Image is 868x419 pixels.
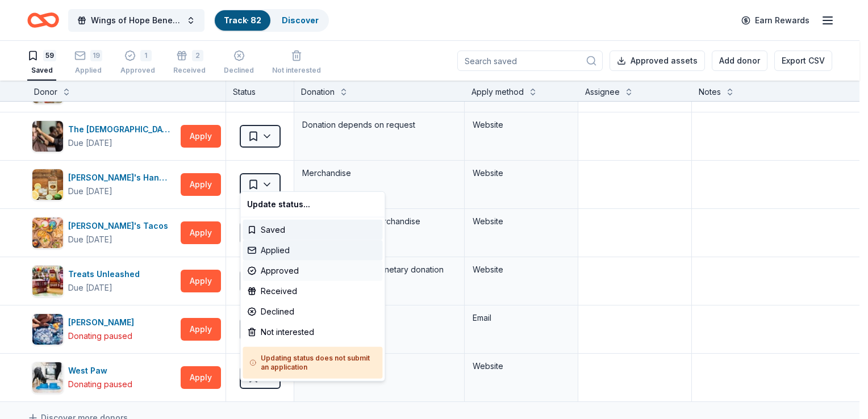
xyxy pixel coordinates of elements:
[243,194,382,215] div: Update status...
[243,281,382,301] div: Received
[243,240,382,261] div: Applied
[243,220,382,240] div: Saved
[243,301,382,322] div: Declined
[243,322,382,342] div: Not interested
[243,261,382,281] div: Approved
[249,354,375,372] h5: Updating status does not submit an application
